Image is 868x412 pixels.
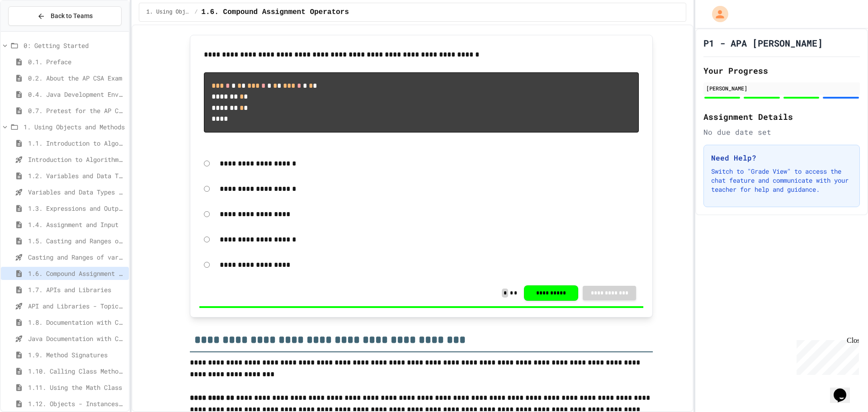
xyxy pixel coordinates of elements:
[28,252,125,262] span: Casting and Ranges of variables - Quiz
[28,334,125,343] span: Java Documentation with Comments - Topic 1.8
[194,9,198,16] span: /
[8,6,122,26] button: Back to Teams
[711,167,852,194] p: Switch to "Grade View" to access the chat feature and communicate with your teacher for help and ...
[4,4,62,57] div: Chat with us now!Close
[24,41,125,50] span: 0: Getting Started
[703,37,823,49] h1: P1 - APA [PERSON_NAME]
[28,301,125,311] span: API and Libraries - Topic 1.7
[28,285,125,294] span: 1.7. APIs and Libraries
[793,336,859,375] iframe: chat widget
[28,317,125,327] span: 1.8. Documentation with Comments and Preconditions
[51,11,93,21] span: Back to Teams
[28,204,125,213] span: 1.3. Expressions and Output [New]
[830,376,859,403] iframe: chat widget
[703,64,860,77] h2: Your Progress
[28,187,125,197] span: Variables and Data Types - Quiz
[703,127,860,137] div: No due date set
[703,110,860,123] h2: Assignment Details
[28,399,125,408] span: 1.12. Objects - Instances of Classes
[28,269,125,278] span: 1.6. Compound Assignment Operators
[201,7,349,18] span: 1.6. Compound Assignment Operators
[28,171,125,180] span: 1.2. Variables and Data Types
[28,350,125,360] span: 1.9. Method Signatures
[28,383,125,392] span: 1.11. Using the Math Class
[703,4,731,24] div: My Account
[28,73,125,83] span: 0.2. About the AP CSA Exam
[28,90,125,99] span: 0.4. Java Development Environments
[711,152,852,163] h3: Need Help?
[28,155,125,164] span: Introduction to Algorithms, Programming, and Compilers
[28,106,125,115] span: 0.7. Pretest for the AP CSA Exam
[28,57,125,66] span: 0.1. Preface
[146,9,191,16] span: 1. Using Objects and Methods
[28,138,125,148] span: 1.1. Introduction to Algorithms, Programming, and Compilers
[28,220,125,229] span: 1.4. Assignment and Input
[28,366,125,376] span: 1.10. Calling Class Methods
[706,84,857,92] div: [PERSON_NAME]
[28,236,125,246] span: 1.5. Casting and Ranges of Values
[24,122,125,132] span: 1. Using Objects and Methods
